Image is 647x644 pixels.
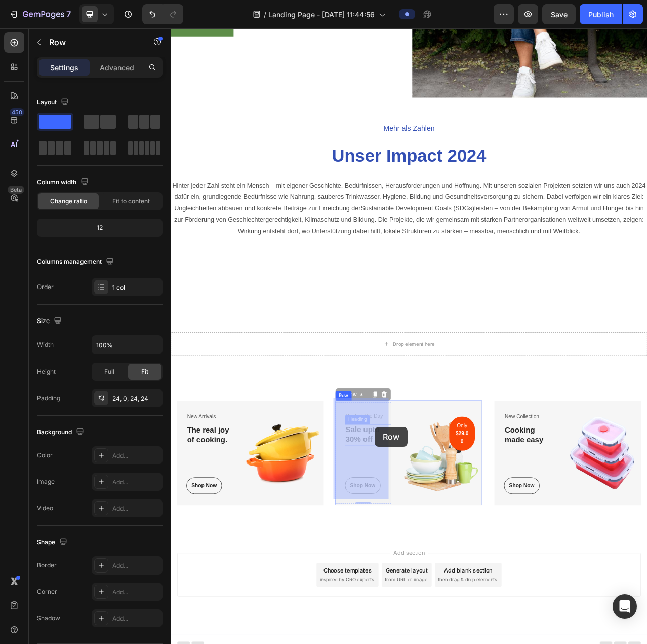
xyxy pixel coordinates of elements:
[49,36,135,48] p: Row
[50,197,87,206] span: Change ratio
[37,393,60,403] div: Padding
[4,4,75,24] button: 7
[39,221,160,235] div: 12
[112,197,150,206] span: Fit to content
[104,367,114,376] span: Full
[37,561,57,570] div: Border
[92,336,162,354] input: Auto
[112,451,160,460] div: Add...
[112,588,160,597] div: Add...
[112,283,160,292] div: 1 col
[37,477,55,486] div: Image
[112,394,160,403] div: 24, 0, 24, 24
[112,478,160,487] div: Add...
[100,62,134,73] p: Advanced
[8,186,24,194] div: Beta
[10,108,24,116] div: 450
[37,314,64,328] div: Size
[37,282,54,292] div: Order
[37,504,53,513] div: Video
[37,255,116,269] div: Columns management
[37,425,86,439] div: Background
[50,62,78,73] p: Settings
[171,28,647,644] iframe: Design area
[37,340,54,349] div: Width
[37,614,60,623] div: Shadow
[613,594,637,619] div: Open Intercom Messenger
[141,367,148,376] span: Fit
[37,451,53,460] div: Color
[66,8,71,20] p: 7
[551,10,568,19] span: Save
[542,4,576,24] button: Save
[142,4,183,24] div: Undo/Redo
[37,535,69,549] div: Shape
[112,561,160,570] div: Add...
[268,9,375,20] span: Landing Page - [DATE] 11:44:56
[37,367,56,376] div: Height
[580,4,622,24] button: Publish
[588,9,614,20] div: Publish
[264,9,266,20] span: /
[37,96,71,110] div: Layout
[37,175,91,189] div: Column width
[112,614,160,623] div: Add...
[37,587,57,596] div: Corner
[112,504,160,513] div: Add...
